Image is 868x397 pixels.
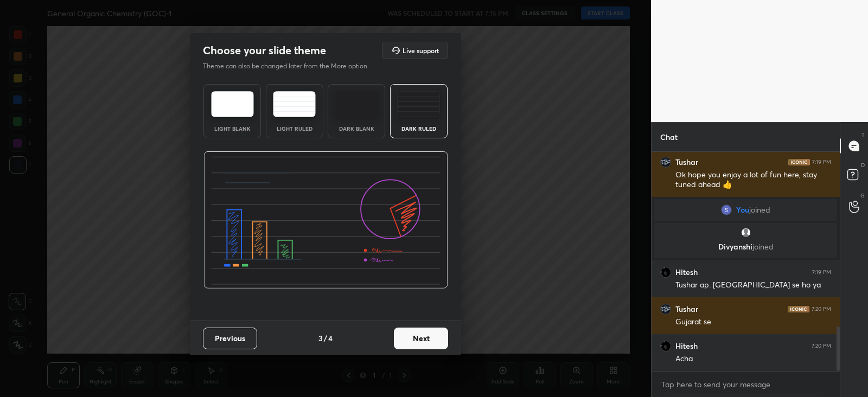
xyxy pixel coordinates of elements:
img: darkRuledTheme.de295e13.svg [397,91,440,117]
h6: Hitesh [675,267,698,277]
div: 7:19 PM [812,159,831,165]
div: Acha [675,354,831,364]
img: lightTheme.e5ed3b09.svg [211,91,254,117]
div: 7:20 PM [812,343,831,349]
div: Dark Ruled [397,126,441,131]
div: Light Blank [210,126,254,131]
img: darkTheme.f0cc69e5.svg [335,91,378,117]
img: iconic-dark.1390631f.png [788,159,810,165]
div: grid [652,152,840,371]
div: Ok hope you enjoy a lot of fun here, stay tuned ahead 👍 [675,170,831,190]
img: 2af79c22e7a74692bc546f67afda0619.jpg [660,304,671,315]
img: lightRuledTheme.5fabf969.svg [273,91,316,117]
img: bb95df82c44d47e1b2999f09e70f07e1.35099235_3 [721,204,732,215]
img: 6672af67d53d4b4cb4791290d8beb47a.jpg [660,267,671,278]
h4: 3 [318,332,323,344]
h4: / [324,332,327,344]
div: 7:19 PM [812,269,831,276]
div: Gujarat se [675,317,831,328]
img: darkRuledThemeBanner.864f114c.svg [203,151,448,289]
span: joined [752,241,774,252]
img: 2af79c22e7a74692bc546f67afda0619.jpg [660,157,671,168]
button: Next [394,328,448,349]
span: You [736,206,749,214]
button: Previous [203,328,257,349]
p: D [861,161,865,169]
div: Light Ruled [273,126,316,131]
p: Divyanshi [661,242,831,251]
p: Chat [652,123,686,151]
span: joined [749,206,770,214]
p: Theme can also be changed later from the More option [203,61,379,71]
img: default.png [741,227,751,238]
p: T [861,131,865,139]
h5: Live support [403,47,439,54]
div: Tushar ap. [GEOGRAPHIC_DATA] se ho ya [675,280,831,291]
h2: Choose your slide theme [203,43,326,57]
img: 6672af67d53d4b4cb4791290d8beb47a.jpg [660,341,671,351]
h6: Hitesh [675,341,698,351]
h6: Tushar [675,157,698,167]
img: iconic-dark.1390631f.png [788,306,809,312]
h4: 4 [328,332,333,344]
div: Dark Blank [335,126,378,131]
div: 7:20 PM [812,306,831,312]
p: G [860,191,865,200]
h6: Tushar [675,304,698,314]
